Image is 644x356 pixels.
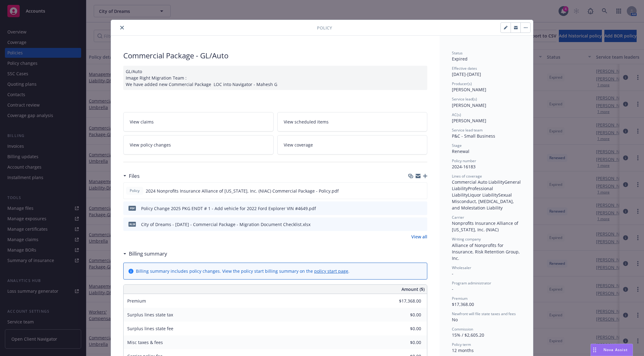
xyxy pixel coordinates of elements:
[452,347,474,353] span: 12 months
[123,112,274,131] a: View claims
[452,332,484,338] span: 15% / $2,605.20
[452,164,476,170] span: 2024-16183
[130,142,171,148] span: View policy changes
[314,268,348,274] a: policy start page
[452,127,483,133] span: Service lead team
[129,172,140,180] h3: Files
[141,205,316,212] div: Policy Change 2025 PKG ENDT # 1 - Add vehicle for 2022 Ford Explorer VIN #4649.pdf
[385,296,425,306] input: 0.00
[123,50,427,61] div: Commercial Package - GL/Auto
[419,221,425,228] button: preview file
[452,87,486,92] span: [PERSON_NAME]
[317,25,332,31] span: Policy
[123,135,274,155] a: View policy changes
[452,192,515,211] span: Sexual Misconduct, [MEDICAL_DATA], and Molestation Liability
[452,112,461,117] span: AC(s)
[130,119,154,125] span: View claims
[277,112,428,131] a: View scheduled items
[452,342,471,347] span: Policy term
[277,135,428,155] a: View coverage
[136,268,350,274] div: Billing summary includes policy changes. View the policy start billing summary on the .
[603,347,628,352] span: Nova Assist
[452,133,495,139] span: P&C - Small Business
[123,66,427,90] div: GL/Auto Image Right Migration Team : We have added new Commercial Package LOC into Navigator - Ma...
[128,188,141,194] span: Policy
[452,311,516,316] span: Newfront will file state taxes and fees
[591,344,633,356] button: Nova Assist
[452,271,453,276] span: -
[452,56,468,62] span: Expired
[419,205,425,212] button: preview file
[452,96,477,102] span: Service lead(s)
[385,310,425,319] input: 0.00
[129,250,167,258] h3: Billing summary
[452,280,491,286] span: Program administrator
[452,179,522,191] span: General Liability
[452,296,468,301] span: Premium
[409,221,414,228] button: download file
[127,339,163,345] span: Misc taxes & fees
[452,50,463,56] span: Status
[452,148,469,154] span: Renewal
[452,66,477,71] span: Effective dates
[401,286,425,292] span: Amount ($)
[452,179,504,185] span: Commercial Auto Liability
[127,326,173,331] span: Surplus lines state fee
[452,102,486,108] span: [PERSON_NAME]
[452,265,471,270] span: Wholesaler
[452,215,464,220] span: Carrier
[128,222,136,226] span: xlsx
[411,233,427,240] a: View all
[284,119,329,125] span: View scheduled items
[468,192,498,198] span: Liquor Liability
[452,242,521,261] span: Alliance of Nonprofits for Insurance, Risk Retention Group, Inc.
[452,174,482,179] span: Lines of coverage
[452,66,521,77] div: [DATE] - [DATE]
[452,81,472,86] span: Producer(s)
[452,118,486,123] span: [PERSON_NAME]
[284,142,313,148] span: View coverage
[118,24,126,31] button: close
[128,206,136,210] span: pdf
[141,221,310,228] div: City of Dreams - [DATE] - Commercial Package - Migration Document Checklist.xlsx
[409,205,414,212] button: download file
[419,188,425,194] button: preview file
[591,344,599,356] div: Drag to move
[452,317,458,323] span: No
[409,188,414,194] button: download file
[123,172,140,180] div: Files
[146,188,339,194] span: 2024 Nonprofits Insurance Alliance of [US_STATE], Inc. (NIAC) Commercial Package - Policy.pdf
[127,312,173,318] span: Surplus lines state tax
[452,301,474,307] span: $17,368.00
[452,327,473,332] span: Commission
[452,186,494,198] span: Professional Liability
[452,158,476,163] span: Policy number
[385,324,425,333] input: 0.00
[123,250,167,258] div: Billing summary
[452,143,462,148] span: Stage
[452,237,481,242] span: Writing company
[385,338,425,347] input: 0.00
[452,220,520,233] span: Nonprofits Insurance Alliance of [US_STATE], Inc. (NIAC)
[127,298,146,304] span: Premium
[452,286,453,292] span: -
